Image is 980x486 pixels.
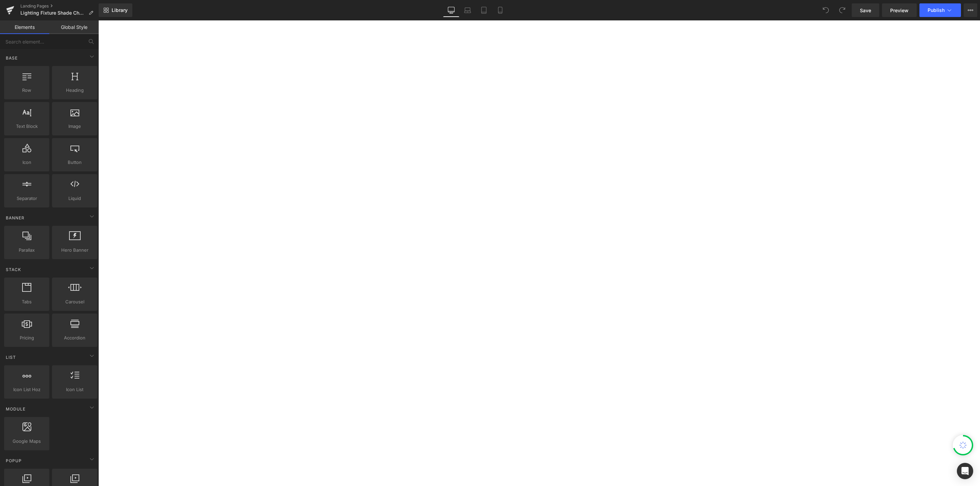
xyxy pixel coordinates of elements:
[54,159,95,166] span: Button
[54,87,95,94] span: Heading
[99,3,132,17] a: New Library
[6,159,47,166] span: Icon
[919,3,961,17] button: Publish
[6,195,47,202] span: Separator
[476,3,492,17] a: Tablet
[54,334,95,341] span: Accordion
[20,10,86,16] span: Lighting Fixture Shade Characteristics
[54,195,95,202] span: Liquid
[5,354,17,361] span: List
[964,3,977,17] button: More
[459,3,476,17] a: Laptop
[5,215,25,221] span: Banner
[54,123,95,130] span: Image
[6,247,47,254] span: Parallax
[443,3,459,17] a: Desktop
[957,463,973,479] div: Open Intercom Messenger
[20,3,99,9] a: Landing Pages
[6,123,47,130] span: Text Block
[6,334,47,341] span: Pricing
[49,20,99,34] a: Global Style
[54,247,95,254] span: Hero Banner
[890,7,909,14] span: Preview
[5,406,26,412] span: Module
[6,438,47,445] span: Google Maps
[54,386,95,393] span: Icon List
[6,87,47,94] span: Row
[5,266,22,273] span: Stack
[819,3,833,17] button: Undo
[112,7,128,13] span: Library
[6,298,47,305] span: Tabs
[5,55,18,61] span: Base
[835,3,849,17] button: Redo
[882,3,917,17] a: Preview
[6,386,47,393] span: Icon List Hoz
[54,298,95,305] span: Carousel
[492,3,508,17] a: Mobile
[928,7,945,13] span: Publish
[5,457,22,464] span: Popup
[860,7,871,14] span: Save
